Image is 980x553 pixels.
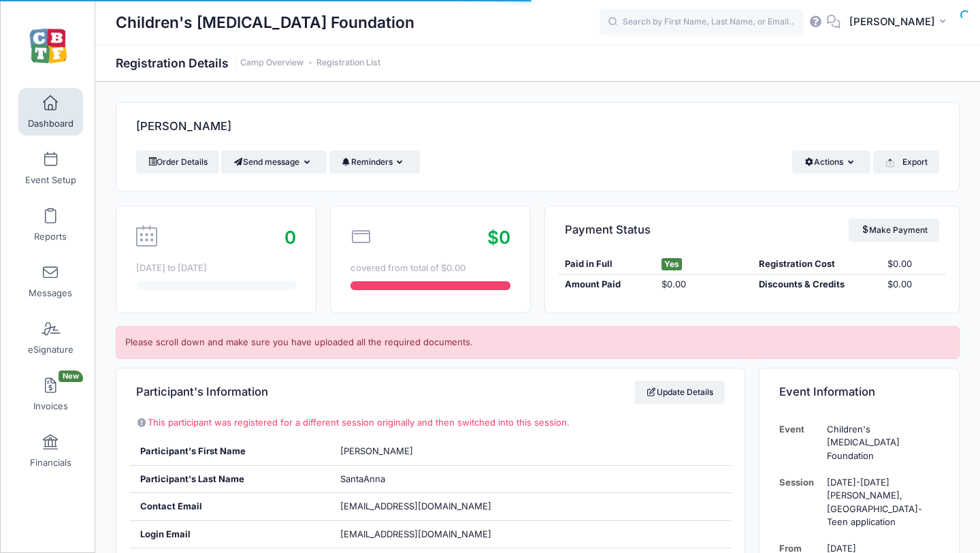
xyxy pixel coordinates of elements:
span: New [59,370,83,382]
a: Registration List [316,58,380,68]
span: Yes [661,258,682,270]
img: Children's Brain Tumor Foundation [23,21,74,72]
h4: Event Information [779,373,875,411]
span: $0 [487,227,510,248]
span: Dashboard [28,118,73,129]
a: Event Setup [18,144,83,192]
div: Contact Email [130,493,331,520]
h1: Children's [MEDICAL_DATA] Foundation [116,7,414,38]
a: Messages [18,257,83,305]
h1: Registration Details [116,56,380,70]
div: Participant's Last Name [130,466,331,493]
a: Financials [18,427,83,475]
h4: Participant's Information [136,373,268,411]
button: Send message [221,151,327,174]
div: Participant's First Name [130,438,331,465]
span: Event Setup [25,174,76,186]
a: eSignature [18,314,83,362]
span: 0 [284,227,296,248]
div: [DATE] to [DATE] [136,262,296,275]
td: Session [779,469,821,536]
h4: [PERSON_NAME] [136,108,231,146]
div: $0.00 [881,278,946,291]
a: Dashboard [18,88,83,136]
span: [EMAIL_ADDRESS][DOMAIN_NAME] [340,528,510,541]
a: Camp Overview [240,58,304,68]
span: eSignature [28,344,73,355]
td: Event [779,416,821,469]
input: Search by First Name, Last Name, or Email... [600,9,804,36]
div: covered from total of $0.00 [350,262,510,275]
button: Export [873,151,939,174]
div: Amount Paid [558,278,655,291]
div: Paid in Full [558,257,655,271]
span: [EMAIL_ADDRESS][DOMAIN_NAME] [340,501,491,511]
button: Reminders [329,151,420,174]
button: [PERSON_NAME] [840,7,960,38]
div: $0.00 [655,278,752,291]
td: Children's [MEDICAL_DATA] Foundation [821,416,939,469]
a: Update Details [634,381,725,404]
div: Registration Cost [752,257,881,271]
span: [PERSON_NAME] [340,445,413,456]
a: Make Payment [849,219,939,242]
a: Order Details [136,151,219,174]
span: Messages [29,287,72,299]
p: This participant was registered for a different session originally and then switched into this se... [136,416,725,430]
a: InvoicesNew [18,370,83,418]
div: $0.00 [881,257,946,271]
span: Invoices [33,400,68,412]
button: Actions [792,151,870,174]
div: Login Email [130,521,331,548]
div: Discounts & Credits [752,278,881,291]
a: Children's Brain Tumor Foundation [1,14,96,79]
span: Reports [34,231,67,242]
span: Financials [30,457,71,469]
span: SantaAnna [340,473,385,484]
span: [PERSON_NAME] [849,14,935,29]
div: Please scroll down and make sure you have uploaded all the required documents. [116,326,960,359]
td: [DATE]-[DATE] [PERSON_NAME], [GEOGRAPHIC_DATA]-Teen application [821,469,939,536]
a: Reports [18,201,83,249]
h4: Payment Status [565,210,651,249]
